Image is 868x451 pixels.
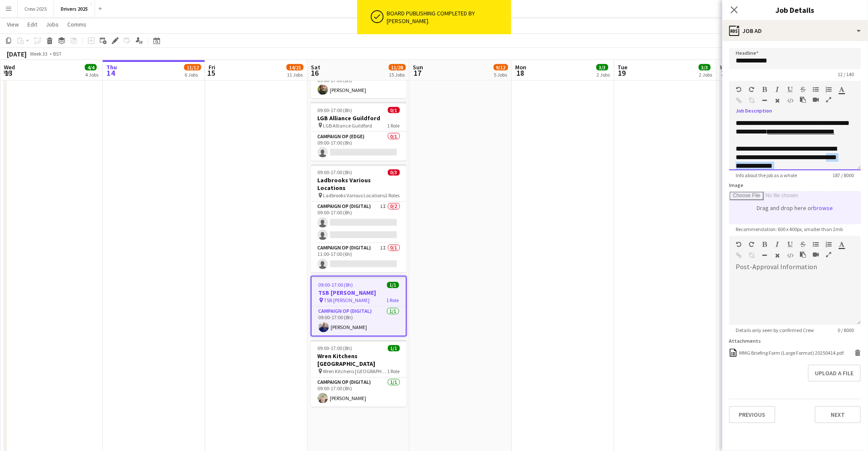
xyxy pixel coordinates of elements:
span: Wed [4,63,15,71]
div: 5 Jobs [494,71,508,78]
app-job-card: 09:00-17:00 (8h)1/1Wren Kitchens [GEOGRAPHIC_DATA] Wren Kitchens [GEOGRAPHIC_DATA]1 RoleCampaign ... [311,340,407,407]
button: Text Color [839,86,845,93]
span: 09:00-17:00 (8h) [318,169,352,176]
button: Paste as plain text [800,251,806,258]
a: Edit [24,19,41,30]
button: Text Color [839,241,845,248]
span: 2 Roles [385,193,400,199]
span: 15 [207,68,215,78]
span: 1/1 [387,282,399,288]
span: 9/12 [494,64,508,71]
button: Horizontal Line [762,97,768,104]
button: Horizontal Line [762,252,768,259]
span: 16 [310,68,320,78]
div: 6 Jobs [185,71,201,78]
span: Info about the job as a whole [729,172,804,178]
button: Strikethrough [800,241,806,248]
div: 2 Jobs [699,71,713,78]
h3: TSB [PERSON_NAME] [312,289,406,297]
span: Mon [516,63,527,71]
div: 09:00-17:00 (8h)1/1TSB [PERSON_NAME] TSB [PERSON_NAME]1 RoleCampaign Op (Digital)1/109:00-17:00 (... [311,276,407,337]
button: Ordered List [826,241,832,248]
button: Bold [762,86,768,93]
button: Strikethrough [800,86,806,93]
span: 11/28 [389,64,406,71]
app-card-role: Electric Van1/109:00-17:00 (8h)[PERSON_NAME] [311,69,407,98]
div: 15 Jobs [389,71,406,78]
div: 11 Jobs [287,71,303,78]
span: 4/4 [85,64,97,71]
button: Previous [729,406,776,423]
label: Attachments [729,338,761,344]
span: 18 [514,68,527,78]
button: Redo [749,86,755,93]
div: 2 Jobs [597,71,610,78]
span: Sat [311,63,320,71]
span: 09:00-17:00 (8h) [319,282,353,288]
button: Bold [762,241,768,248]
span: Sun [413,63,424,71]
button: HTML Code [787,97,793,104]
button: Insert video [813,251,819,258]
span: 3/3 [699,64,711,71]
app-job-card: 09:00-17:00 (8h)0/1LGB Alliance Guildford LGB Alliance Guildford1 RoleCampaign Op (Edge)0/109:00-... [311,102,407,161]
app-card-role: Campaign Op (Edge)0/109:00-17:00 (8h) [311,132,407,161]
span: Recommendation: 600 x 400px, smaller than 2mb [729,226,850,232]
span: 187 / 8000 [826,172,861,178]
button: Undo [736,86,742,93]
button: Upload a file [808,365,861,382]
app-card-role: Campaign Op (Digital)1I0/209:00-17:00 (8h) [311,202,407,243]
h3: LGB Alliance Guildford [311,114,407,122]
span: 19 [617,68,628,78]
div: BST [53,50,62,57]
button: Insert video [813,96,819,103]
button: Italic [775,241,781,248]
button: Drivers 2025 [54,0,95,17]
h3: Wren Kitchens [GEOGRAPHIC_DATA] [311,353,407,368]
button: Fullscreen [826,96,832,103]
h3: Job Details [722,4,868,15]
a: Comms [64,19,90,30]
app-job-card: 09:00-17:00 (8h)0/3Ladbrooks Various Locations Ladbrooks Various Locations2 RolesCampaign Op (Dig... [311,164,407,273]
span: Week 33 [28,50,50,57]
span: 09:00-17:00 (8h) [318,345,352,352]
button: Undo [736,241,742,248]
span: 0/1 [388,107,400,113]
span: 0 / 8000 [831,327,861,333]
span: 14 [105,68,117,78]
div: 4 Jobs [85,71,98,78]
button: Italic [775,86,781,93]
span: 0/3 [388,169,400,176]
span: 14/21 [286,64,304,71]
span: Edit [27,21,37,28]
span: 20 [719,68,731,78]
button: Ordered List [826,86,832,93]
span: Details only seen by confirmed Crew [729,327,821,333]
div: MMG Briefing Form (Large Format) 20250414.pdf [740,350,844,356]
span: 1 Role [388,122,400,129]
span: 1 Role [387,297,399,304]
button: Unordered List [813,86,819,93]
span: 1/1 [388,345,400,352]
span: 1 Role [388,368,400,375]
div: [DATE] [7,50,27,58]
button: Underline [787,241,793,248]
span: Ladbrooks Various Locations [323,193,385,199]
span: Wren Kitchens [GEOGRAPHIC_DATA] [323,368,388,375]
span: Wed [720,63,731,71]
button: Clear Formatting [775,252,781,259]
span: Jobs [46,21,59,28]
span: 17 [412,68,424,78]
button: Underline [787,86,793,93]
span: 13 [3,68,15,78]
button: Next [815,406,861,423]
span: Tue [618,63,628,71]
button: Unordered List [813,241,819,248]
span: View [7,21,19,28]
span: TSB [PERSON_NAME] [324,297,370,304]
div: Job Ad [722,21,868,41]
button: Crew 2025 [18,0,54,17]
button: Clear Formatting [775,97,781,104]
